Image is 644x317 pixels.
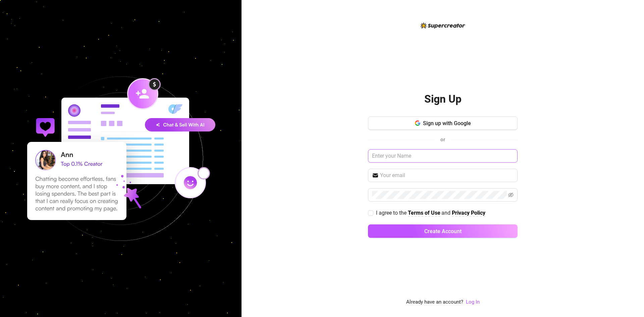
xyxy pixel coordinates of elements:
[424,228,462,234] span: Create Account
[5,43,237,275] img: signup-background-D0MIrEPF.svg
[368,116,518,130] button: Sign up with Google
[408,210,440,216] strong: Terms of Use
[466,299,480,305] a: Log In
[423,120,471,126] span: Sign up with Google
[452,210,485,216] strong: Privacy Policy
[380,171,514,179] input: Your email
[440,137,445,143] span: or
[376,210,408,216] span: I agree to the
[508,192,514,198] span: eye-invisible
[441,210,452,216] span: and
[466,298,480,306] a: Log In
[368,224,518,238] button: Create Account
[452,210,485,217] a: Privacy Policy
[421,22,465,29] img: logo-BBDzfeDw.svg
[408,210,440,217] a: Terms of Use
[368,149,518,163] input: Enter your Name
[424,92,462,106] h2: Sign Up
[406,298,463,306] span: Already have an account?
